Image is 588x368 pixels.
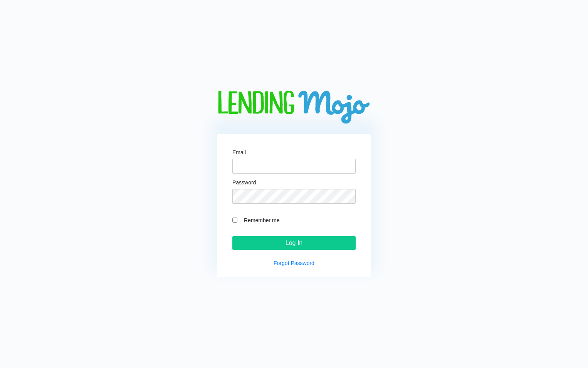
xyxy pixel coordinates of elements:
[232,150,246,155] label: Email
[232,180,256,185] label: Password
[232,236,356,250] input: Log In
[274,260,314,266] a: Forgot Password
[240,216,356,225] label: Remember me
[217,91,371,125] img: logo-big.png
